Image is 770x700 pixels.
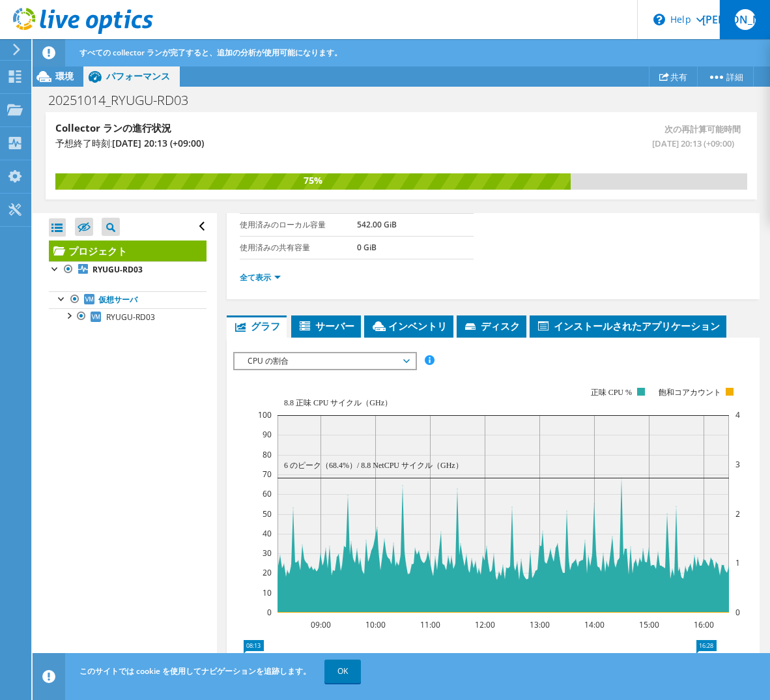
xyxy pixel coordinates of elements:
a: プロジェクト [49,241,207,261]
text: 09:00 [311,619,331,630]
text: 70 [263,469,272,480]
label: 使用済みのローカル容量 [240,218,357,231]
span: インベントリ [371,319,447,332]
text: 6 のピーク（68.4%）/ 8.8 NetCPU サイクル（GHz） [284,461,463,470]
text: 40 [263,528,272,539]
text: 飽和コアカウント [659,388,721,397]
a: 共有 [649,66,698,87]
text: 20 [263,567,272,578]
span: CPU の割合 [241,353,408,369]
span: [PERSON_NAME] [735,9,756,30]
a: 仮想サーバ [49,291,207,308]
a: 詳細 [697,66,754,87]
label: 使用済みの共有容量 [240,241,357,254]
span: RYUGU-RD03 [106,312,155,323]
text: 16:00 [694,619,714,630]
text: 50 [263,508,272,519]
b: 0 GiB [357,242,377,253]
span: このサイトでは cookie を使用してナビゲーションを追跡します。 [79,665,311,677]
span: 次の再計算可能時間 [401,122,741,151]
span: サーバー [298,319,354,332]
span: 環境 [55,70,74,82]
b: RYUGU-RD03 [93,264,143,275]
span: パフォーマンス [106,70,170,82]
text: 90 [263,429,272,440]
b: 542.00 GiB [357,219,397,230]
text: 4 [735,409,740,420]
span: ディスク [463,319,520,332]
svg: \n [653,14,665,25]
span: インストールされたアプリケーション [536,319,720,332]
a: RYUGU-RD03 [49,308,207,325]
a: OK [324,660,361,683]
h4: 予想終了時刻: [55,136,398,151]
span: すべての collector ランが完了すると、追加の分析が使用可能になります。 [79,47,342,58]
text: 30 [263,547,272,559]
text: 1 [735,557,740,568]
text: 14:00 [584,619,605,630]
span: グラフ [233,319,280,332]
text: 10 [263,587,272,598]
text: 15:00 [639,619,659,630]
a: RYUGU-RD03 [49,261,207,278]
text: 0 [735,607,740,618]
div: 75% [55,173,571,188]
text: 100 [258,409,272,420]
text: 12:00 [475,619,495,630]
span: [DATE] 20:13 (+09:00) [401,136,734,151]
text: 10:00 [365,619,386,630]
text: 60 [263,488,272,499]
text: 13:00 [530,619,550,630]
text: 80 [263,449,272,460]
span: [DATE] 20:13 (+09:00) [112,137,204,149]
h1: 20251014_RYUGU-RD03 [42,93,208,108]
text: 正味 CPU % [591,388,632,397]
text: 2 [735,508,740,519]
text: 3 [735,459,740,470]
a: 全て表示 [240,272,281,283]
text: 11:00 [420,619,440,630]
text: 8.8 正味 CPU サイクル（GHz） [284,398,392,407]
text: 0 [267,607,272,618]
